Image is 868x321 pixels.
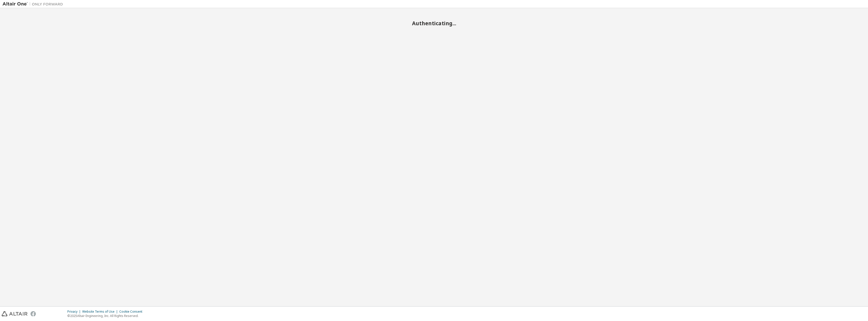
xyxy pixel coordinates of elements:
[119,310,145,314] div: Cookie Consent
[3,20,865,27] h2: Authenticating...
[82,310,119,314] div: Website Terms of Use
[67,310,82,314] div: Privacy
[3,2,66,7] img: Altair One
[2,311,28,316] img: altair_logo.svg
[31,311,36,316] img: facebook.svg
[67,314,145,318] p: © 2025 Altair Engineering, Inc. All Rights Reserved.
